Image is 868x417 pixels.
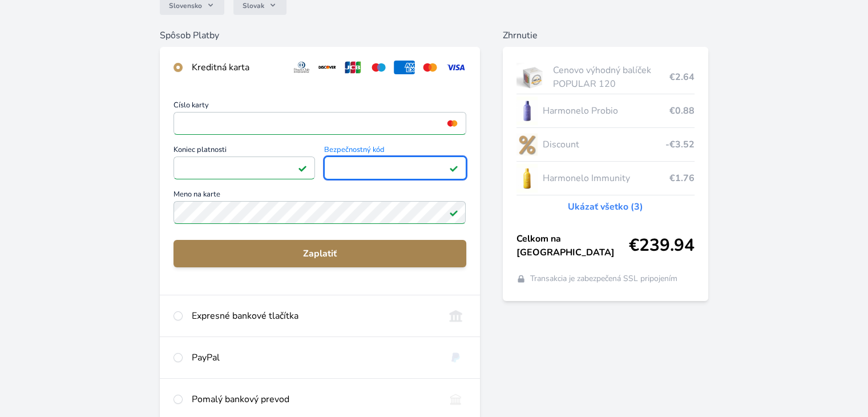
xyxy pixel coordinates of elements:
[173,240,466,267] button: Zaplatiť
[449,163,458,173] img: Pole je platné
[516,164,538,193] img: IMMUNITY_se_stinem_x-lo.jpg
[173,102,466,112] span: Číslo karty
[324,146,466,157] span: Bezpečnostný kód
[192,392,435,406] div: Pomalý bankový prevod
[291,61,312,74] img: diners.svg
[169,1,202,10] span: Slovensko
[183,247,457,260] span: Zaplatiť
[445,61,466,74] img: visa.svg
[243,1,264,10] span: Slovak
[669,70,695,84] span: €2.64
[192,351,435,364] div: PayPal
[542,138,665,151] span: Discount
[342,61,364,74] img: jcb.svg
[445,351,466,364] img: paypal.svg
[542,104,669,118] span: Harmonelo Probio
[503,29,708,42] h6: Zhrnutie
[394,61,415,74] img: amex.svg
[530,273,677,284] span: Transakcia je zabezpečená SSL pripojením
[173,201,466,224] input: Meno na kartePole je platné
[449,208,458,217] img: Pole je platné
[192,61,282,74] div: Kreditná karta
[568,200,643,214] a: Ukázať všetko (3)
[445,392,466,406] img: bankTransfer_IBAN.svg
[516,63,549,91] img: popular.jpg
[192,309,435,323] div: Expresné bankové tlačítka
[160,29,479,42] h6: Spôsob Platby
[629,235,695,256] span: €239.94
[669,104,695,118] span: €0.88
[317,61,338,74] img: discover.svg
[445,309,466,323] img: onlineBanking_SK.svg
[329,160,461,176] iframe: Iframe pre bezpečnostný kód
[173,191,466,201] span: Meno na karte
[665,138,695,151] span: -€3.52
[445,118,460,129] img: mc
[419,61,441,74] img: mc.svg
[173,146,315,157] span: Koniec platnosti
[179,160,310,176] iframe: Iframe pre deň vypršania platnosti
[669,171,695,185] span: €1.76
[368,61,389,74] img: maestro.svg
[553,63,669,91] span: Cenovo výhodný balíček POPULAR 120
[516,232,629,259] span: Celkom na [GEOGRAPHIC_DATA]
[542,171,669,185] span: Harmonelo Immunity
[179,115,461,131] iframe: Iframe pre číslo karty
[516,97,538,125] img: CLEAN_PROBIO_se_stinem_x-lo.jpg
[516,130,538,159] img: discount-lo.png
[298,163,307,173] img: Pole je platné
